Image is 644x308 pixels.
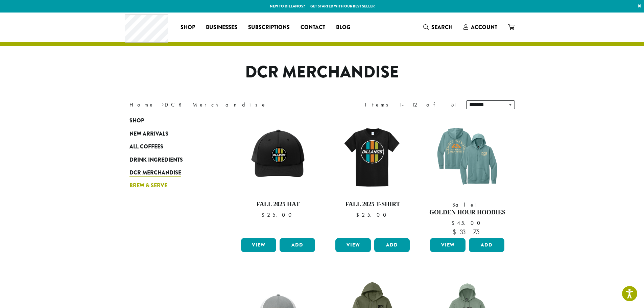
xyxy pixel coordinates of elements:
span: Search [431,23,453,31]
a: Brew & Serve [129,179,211,192]
h4: Golden Hour Hoodies [428,209,506,216]
span: Blog [336,23,350,32]
a: Sale! Golden Hour Hoodies $45.00 [428,118,506,235]
bdi: 33.75 [452,228,482,236]
img: DCR-Retro-Three-Strip-Circle-Patch-Trucker-Hat-Fall-WEB-scaled.jpg [239,118,317,195]
button: Add [469,238,504,252]
a: View [241,238,277,252]
span: Drink Ingredients [129,156,183,164]
span: Sale! [428,201,506,209]
a: Drink Ingredients [129,153,211,166]
a: DCR Merchandise [129,166,211,179]
span: Contact [301,23,325,32]
bdi: 45.00 [451,219,483,227]
a: All Coffees [129,140,211,153]
span: $ [261,211,267,218]
a: Fall 2025 Hat $25.00 [239,118,317,235]
a: View [430,238,466,252]
img: DCR-SS-Golden-Hour-Hoodie-Eucalyptus-Blue-1200x1200-Web-e1744312709309.png [428,118,506,195]
nav: Breadcrumb [129,101,312,109]
span: Subscriptions [248,23,290,32]
span: Account [471,23,497,31]
span: Shop [181,23,195,32]
h1: DCR Merchandise [124,63,520,82]
div: Items 1-12 of 51 [365,101,456,109]
bdi: 25.00 [261,211,295,218]
a: Search [418,22,458,33]
span: › [162,98,164,109]
a: Shop [175,22,200,33]
a: Home [129,101,154,108]
span: New Arrivals [129,130,168,138]
span: $ [356,211,362,218]
img: DCR-Retro-Three-Strip-Circle-Tee-Fall-WEB-scaled.jpg [334,118,411,195]
span: Shop [129,117,144,125]
span: Businesses [206,23,237,32]
a: New Arrivals [129,127,211,140]
button: Add [280,238,315,252]
button: Add [374,238,410,252]
span: $ [452,228,459,236]
span: Brew & Serve [129,182,167,190]
span: $ [451,219,457,227]
a: Shop [129,114,211,127]
h4: Fall 2025 T-Shirt [334,201,411,208]
a: Get started with our best seller [310,3,375,9]
a: View [335,238,371,252]
span: All Coffees [129,143,163,151]
a: Fall 2025 T-Shirt $25.00 [334,118,411,235]
span: DCR Merchandise [129,169,181,177]
h4: Fall 2025 Hat [239,201,317,208]
bdi: 25.00 [356,211,389,218]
